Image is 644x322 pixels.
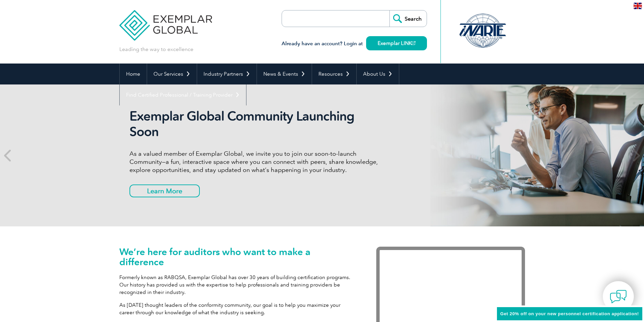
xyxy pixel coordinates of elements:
img: contact-chat.png [610,288,627,305]
a: Home [120,64,147,84]
input: Search [389,10,427,27]
a: News & Events [257,64,312,84]
h2: Exemplar Global Community Launching Soon [129,108,383,140]
h1: We’re here for auditors who want to make a difference [119,247,356,267]
h3: Already have an account? Login at [282,40,427,48]
a: About Us [357,64,399,84]
img: en [634,3,642,9]
p: As [DATE] thought leaders of the conformity community, our goal is to help you maximize your care... [119,301,356,316]
p: Formerly known as RABQSA, Exemplar Global has over 30 years of building certification programs. O... [119,274,356,296]
a: Our Services [147,64,197,84]
img: open_square.png [412,41,415,45]
a: Resources [312,64,356,84]
p: Leading the way to excellence [119,46,193,53]
a: Industry Partners [197,64,257,84]
a: Learn More [129,184,200,197]
span: Get 20% off on your new personnel certification application! [500,311,639,316]
p: As a valued member of Exemplar Global, we invite you to join our soon-to-launch Community—a fun, ... [129,150,383,174]
a: Find Certified Professional / Training Provider [120,84,246,105]
a: Exemplar LINK [366,36,427,50]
